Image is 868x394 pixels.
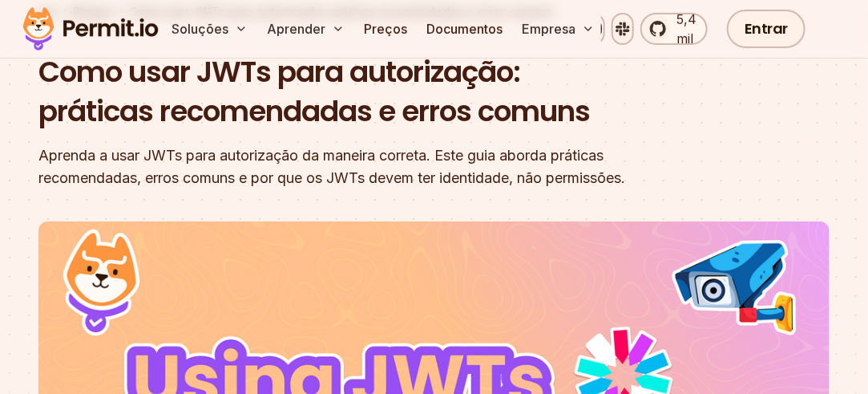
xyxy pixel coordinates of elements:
[745,18,788,39] font: Entrar
[364,21,407,37] font: Preços
[16,3,165,55] img: Logotipo da permissão
[640,13,708,45] a: 5,4 mil
[172,21,228,37] font: Soluções
[260,13,351,45] button: Aprender
[165,13,254,45] button: Soluções
[522,21,575,37] font: Empresa
[677,11,697,47] font: 5,4 mil
[515,13,601,45] button: Empresa
[420,13,509,45] a: Documentos
[38,51,590,132] font: Como usar JWTs para autorização: práticas recomendadas e erros comuns
[727,10,805,48] a: Entrar
[426,21,503,37] font: Documentos
[38,147,625,186] font: Aprenda a usar JWTs para autorização da maneira correta. Este guia aborda práticas recomendadas, ...
[357,13,414,45] a: Preços
[267,21,325,37] font: Aprender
